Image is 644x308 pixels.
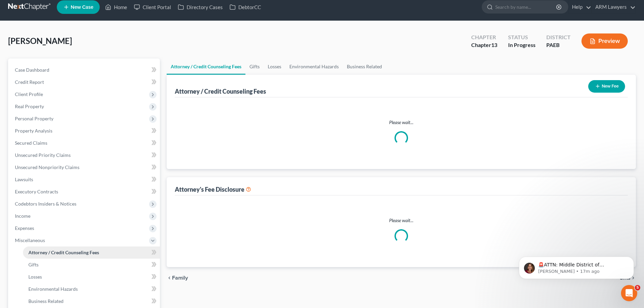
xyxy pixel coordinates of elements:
[9,186,160,198] a: Executory Contracts
[28,274,42,280] span: Losses
[8,36,72,46] span: [PERSON_NAME]
[15,164,79,170] span: Unsecured Nonpriority Claims
[167,58,245,75] a: Attorney / Credit Counseling Fees
[285,58,343,75] a: Environmental Hazards
[28,250,99,255] span: Attorney / Credit Counseling Fees
[635,285,640,290] span: 5
[581,33,628,49] button: Preview
[15,152,71,158] span: Unsecured Priority Claims
[569,1,591,13] a: Help
[15,140,47,146] span: Secured Claims
[172,275,188,281] span: Family
[508,33,535,41] div: Status
[174,1,226,13] a: Directory Cases
[509,242,644,290] iframe: Intercom notifications message
[343,58,386,75] a: Business Related
[23,246,160,259] a: Attorney / Credit Counseling Fees
[546,41,571,49] div: PAEB
[15,176,33,182] span: Lawsuits
[491,42,497,48] span: 13
[15,116,53,121] span: Personal Property
[28,286,78,292] span: Environmental Hazards
[167,275,188,281] button: chevron_left Family
[9,76,160,88] a: Credit Report
[28,298,64,304] span: Business Related
[471,33,497,41] div: Chapter
[23,271,160,283] a: Losses
[180,119,622,126] p: Please wait...
[15,237,45,243] span: Miscellaneous
[15,201,76,207] span: Codebtors Insiders & Notices
[23,283,160,295] a: Environmental Hazards
[23,259,160,271] a: Gifts
[15,128,52,134] span: Property Analysis
[495,1,557,13] input: Search by name...
[9,125,160,137] a: Property Analysis
[592,1,636,13] a: ARM Lawyers
[15,79,44,85] span: Credit Report
[9,149,160,161] a: Unsecured Priority Claims
[175,87,266,95] div: Attorney / Credit Counseling Fees
[167,275,172,281] i: chevron_left
[130,1,174,13] a: Client Portal
[546,33,571,41] div: District
[226,1,264,13] a: DebtorCC
[588,80,625,93] button: New Fee
[15,213,30,219] span: Income
[15,103,44,109] span: Real Property
[175,185,251,193] div: Attorney's Fee Disclosure
[71,5,93,10] span: New Case
[102,1,130,13] a: Home
[245,58,264,75] a: Gifts
[9,173,160,186] a: Lawsuits
[180,217,622,224] p: Please wait...
[23,295,160,307] a: Business Related
[15,91,43,97] span: Client Profile
[508,41,535,49] div: In Progress
[9,64,160,76] a: Case Dashboard
[9,161,160,173] a: Unsecured Nonpriority Claims
[264,58,285,75] a: Losses
[621,285,637,301] iframe: Intercom live chat
[9,137,160,149] a: Secured Claims
[15,225,34,231] span: Expenses
[28,262,39,267] span: Gifts
[471,41,497,49] div: Chapter
[15,67,49,73] span: Case Dashboard
[15,189,58,194] span: Executory Contracts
